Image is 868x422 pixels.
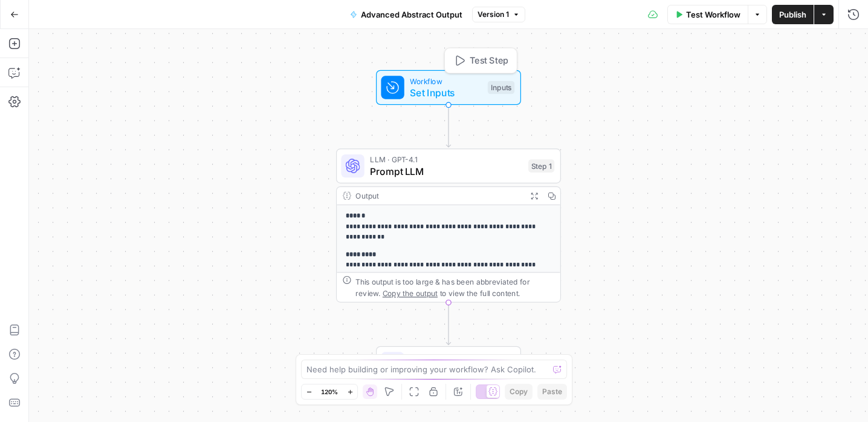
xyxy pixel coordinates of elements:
[336,70,561,105] div: WorkflowSet InputsInputsTest Step
[537,384,567,400] button: Paste
[343,5,470,24] button: Advanced Abstract Output
[355,275,554,298] div: This output is too large & has been abbreviated for review. to view the full content.
[446,303,450,345] g: Edge from step_1 to end
[772,5,814,24] button: Publish
[370,164,522,179] span: Prompt LLM
[410,85,482,100] span: Set Inputs
[505,384,533,400] button: Copy
[361,8,462,21] span: Advanced Abstract Output
[446,105,450,147] g: Edge from start to step_1
[686,8,740,21] span: Test Workflow
[667,5,748,24] button: Test Workflow
[321,387,338,397] span: 120%
[528,159,554,173] div: Step 1
[510,386,528,397] span: Copy
[779,8,806,21] span: Publish
[478,9,509,20] span: Version 1
[355,190,521,202] div: Output
[410,351,508,363] span: End
[383,289,438,297] span: Copy the output
[410,75,482,87] span: Workflow
[336,346,561,381] div: EndOutput
[448,51,514,70] button: Test Step
[488,81,514,94] div: Inputs
[370,154,522,165] span: LLM · GPT-4.1
[470,54,508,67] span: Test Step
[542,386,562,397] span: Paste
[472,7,525,22] button: Version 1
